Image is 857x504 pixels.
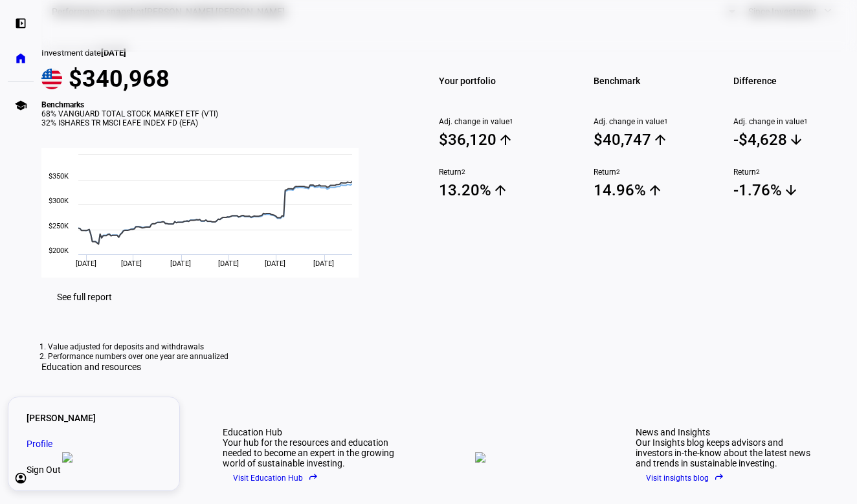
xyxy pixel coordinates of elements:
[27,437,52,450] span: Profile
[218,259,239,268] span: [DATE]
[233,468,318,488] span: Visit Education Hub
[509,117,513,126] sup: 1
[498,132,513,148] mat-icon: arrow_upward
[49,197,69,205] text: $300K
[664,117,668,126] sup: 1
[313,259,334,268] span: [DATE]
[41,118,403,127] div: 32% ISHARES TR MSCI EAFE INDEX FD (EFA)
[14,99,27,112] eth-mat-symbol: school
[733,72,857,90] span: Difference
[121,259,142,268] span: [DATE]
[733,130,857,149] span: -$4,628
[41,48,403,58] div: Investment date
[170,259,191,268] span: [DATE]
[41,109,403,118] div: 68% VANGUARD TOTAL STOCK MARKET ETF (VTI)
[652,132,668,148] mat-icon: arrow_upward
[462,168,465,177] sup: 2
[636,437,817,468] div: Our Insights blog keeps advisors and investors in-the-know about the latest news and trends in su...
[57,292,112,302] span: See full report
[14,52,27,65] eth-mat-symbol: home
[636,427,817,437] div: News and Insights
[594,168,717,177] span: Return
[101,48,126,58] span: [DATE]
[223,468,329,488] button: Visit Education Hubreply
[16,431,172,457] a: Profile
[756,168,760,177] sup: 2
[16,405,172,431] li: [PERSON_NAME]
[14,17,27,30] eth-mat-symbol: left_panel_open
[594,181,717,200] span: 14.96%
[594,72,717,90] span: Benchmark
[41,362,857,372] div: Education and resources
[223,437,404,468] div: Your hub for the resources and education needed to become an expert in the growing world of susta...
[594,117,717,126] span: Adj. change in value
[69,65,170,93] span: $340,968
[714,472,724,482] eth-mat-symbol: reply
[439,72,562,90] span: Your portfolio
[475,452,605,463] img: news.png
[76,259,96,268] span: [DATE]
[223,468,404,488] a: Visit Education Hubreply
[308,472,318,482] eth-mat-symbol: reply
[48,352,851,362] li: Performance numbers over one year are annualized
[594,130,717,149] span: $40,747
[783,182,799,198] mat-icon: arrow_downward
[48,342,851,352] li: Value adjusted for deposits and withdrawals
[8,45,34,71] a: home
[49,247,69,255] text: $200K
[616,168,620,177] sup: 2
[49,222,69,230] text: $250K
[733,117,857,126] span: Adj. change in value
[439,131,496,149] div: $36,120
[41,100,403,109] div: Benchmarks
[49,172,69,181] text: $350K
[733,168,857,177] span: Return
[804,117,808,126] sup: 1
[733,181,857,200] span: -1.76%
[223,427,404,437] div: Education Hub
[27,463,61,476] span: Sign Out
[788,132,804,148] mat-icon: arrow_downward
[439,168,562,177] span: Return
[41,284,128,310] a: See full report
[636,468,735,488] button: Visit insights blogreply
[265,259,285,268] span: [DATE]
[647,182,663,198] mat-icon: arrow_upward
[646,468,724,488] span: Visit insights blog
[493,182,508,198] mat-icon: arrow_upward
[439,181,562,200] span: 13.20%
[636,468,817,488] a: Visit insights blogreply
[439,117,562,126] span: Adj. change in value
